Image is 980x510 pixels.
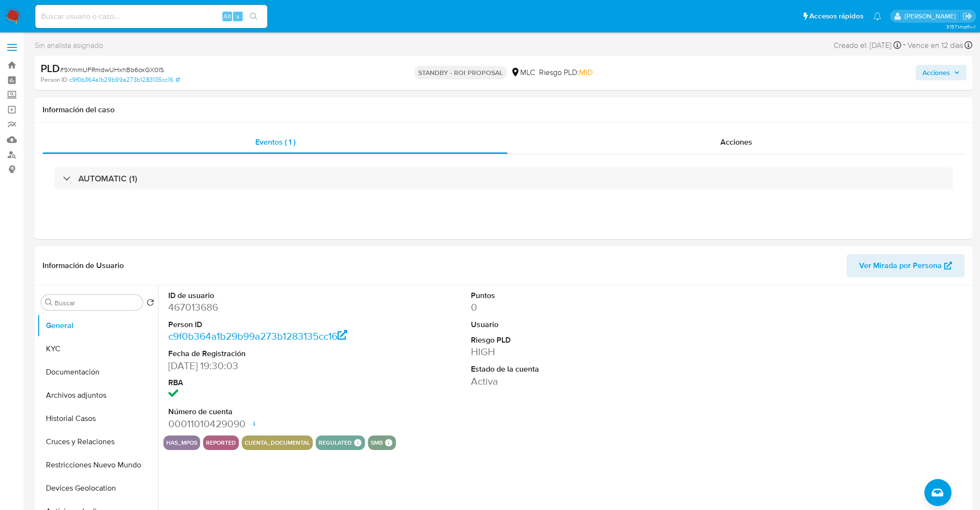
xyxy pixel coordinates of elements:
dt: Puntos [471,290,663,301]
span: MID [579,67,593,78]
button: Restricciones Nuevo Mundo [37,453,158,477]
button: Archivos adjuntos [37,384,158,407]
span: Eventos ( 1 ) [255,136,295,148]
dt: Fecha de Registración [168,348,360,359]
button: reported [206,441,236,445]
button: regulated [319,441,352,445]
input: Buscar usuario o caso... [35,10,267,23]
p: STANDBY - ROI PROPOSAL [414,66,507,79]
input: Buscar [55,299,139,307]
dd: 00011010429090 [168,417,360,431]
dd: HIGH [471,345,663,359]
dd: [DATE] 19:30:03 [168,359,360,373]
button: Ver Mirada por Persona [847,254,965,277]
b: PLD [41,60,60,76]
dd: 0 [471,300,663,314]
a: Salir [963,11,973,21]
dd: 467013686 [168,300,360,314]
dt: Riesgo PLD [471,335,663,345]
dt: RBA [168,377,360,388]
button: Buscar [45,299,53,306]
button: Historial Casos [37,407,158,430]
button: search-icon [244,10,263,23]
dt: ID de usuario [168,290,360,301]
div: AUTOMATIC (1) [54,167,953,190]
h3: AUTOMATIC (1) [78,173,137,184]
span: # 9XmmUFRmdwUHxhBb6oxGX0IS [60,65,164,75]
dt: Estado de la cuenta [471,364,663,375]
a: Notificaciones [873,12,881,20]
button: Documentación [37,360,158,384]
button: General [37,314,158,337]
span: Vence en 12 días [907,40,963,51]
span: - [903,39,906,52]
button: Acciones [916,65,966,80]
h1: Información del caso [43,105,965,115]
dt: Usuario [471,319,663,330]
div: MLC [511,67,535,78]
button: has_mpos [166,441,197,445]
dd: Activa [471,375,663,388]
dt: Person ID [168,319,360,330]
button: smb [371,441,383,445]
h1: Información de Usuario [43,261,124,270]
button: Volver al orden por defecto [146,299,154,309]
a: c9f0b364a1b29b99a273b1283135cc16 [69,75,180,84]
div: Creado el: [DATE] [834,39,901,52]
span: Accesos rápidos [809,11,863,21]
span: Riesgo PLD: [539,67,593,78]
a: c9f0b364a1b29b99a273b1283135cc16 [168,329,348,343]
span: s [236,12,239,21]
button: cuenta_documental [245,441,310,445]
p: agustina.godoy@mercadolibre.com [905,12,959,21]
span: Acciones [922,65,950,80]
b: Person ID [41,75,67,84]
span: Ver Mirada por Persona [859,254,942,277]
button: KYC [37,337,158,360]
button: Cruces y Relaciones [37,430,158,453]
dt: Número de cuenta [168,406,360,417]
span: Acciones [720,136,752,148]
span: Sin analista asignado [35,40,103,51]
span: Alt [223,12,231,21]
button: Devices Geolocation [37,477,158,500]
